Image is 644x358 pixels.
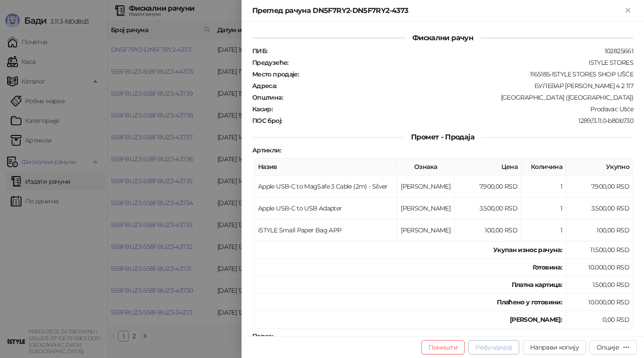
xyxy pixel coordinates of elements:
[397,219,454,241] td: [PERSON_NAME]
[454,219,521,241] td: 100,00 RSD
[566,198,633,219] td: 3.500,00 RSD
[284,93,634,101] div: [GEOGRAPHIC_DATA] ([GEOGRAPHIC_DATA])
[283,117,634,125] div: 1289/3.11.0-b80b730
[397,158,454,176] th: Ознака
[273,105,634,113] div: Prodavac Ušće
[254,176,397,198] td: Apple USB-C to MagSafe 3 Cable (2m) - Silver
[254,158,397,176] th: Назив
[404,133,482,141] span: Промет - Продаја
[252,332,273,340] strong: Порез :
[497,298,562,306] strong: Плаћено у готовини:
[252,5,623,16] div: Преглед рачуна DN5F7RY2-DN5F7RY2-4373
[300,70,634,78] div: 1165185-ISTYLE STORES SHOP UŠĆE
[597,343,619,351] div: Опције
[278,82,634,90] div: БУЛЕВАР [PERSON_NAME] 4 2 117
[289,59,634,67] div: ISTYLE STORES
[252,117,282,125] strong: ПОС број :
[521,176,566,198] td: 1
[566,219,633,241] td: 100,00 RSD
[252,93,283,101] strong: Општина :
[521,198,566,219] td: 1
[254,219,397,241] td: iSTYLE Small Paper Bag APP
[252,59,288,67] strong: Предузеће :
[454,158,521,176] th: Цена
[252,82,277,90] strong: Адреса :
[521,219,566,241] td: 1
[268,47,634,55] div: 102825661
[510,316,562,324] strong: [PERSON_NAME]:
[566,294,633,311] td: 10.000,00 RSD
[454,176,521,198] td: 7.900,00 RSD
[405,34,480,42] span: Фискални рачун
[523,340,586,354] button: Направи копију
[421,340,465,354] button: Поништи
[397,176,454,198] td: [PERSON_NAME]
[566,241,633,259] td: 11.500,00 RSD
[533,263,562,271] strong: Готовина :
[493,246,562,254] strong: Укупан износ рачуна :
[623,5,633,16] button: Close
[254,198,397,219] td: Apple USB-C to USB Adapter
[397,198,454,219] td: [PERSON_NAME]
[566,259,633,276] td: 10.000,00 RSD
[252,47,267,55] strong: ПИБ :
[468,340,519,354] button: Рефундирај
[252,70,299,78] strong: Место продаје :
[252,146,281,154] strong: Артикли :
[566,276,633,294] td: 1.500,00 RSD
[454,198,521,219] td: 3.500,00 RSD
[566,311,633,329] td: 0,00 RSD
[252,105,272,113] strong: Касир :
[521,158,566,176] th: Количина
[566,158,633,176] th: Укупно
[566,176,633,198] td: 7.900,00 RSD
[589,340,637,354] button: Опције
[512,281,562,289] strong: Платна картица :
[530,343,579,351] span: Направи копију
